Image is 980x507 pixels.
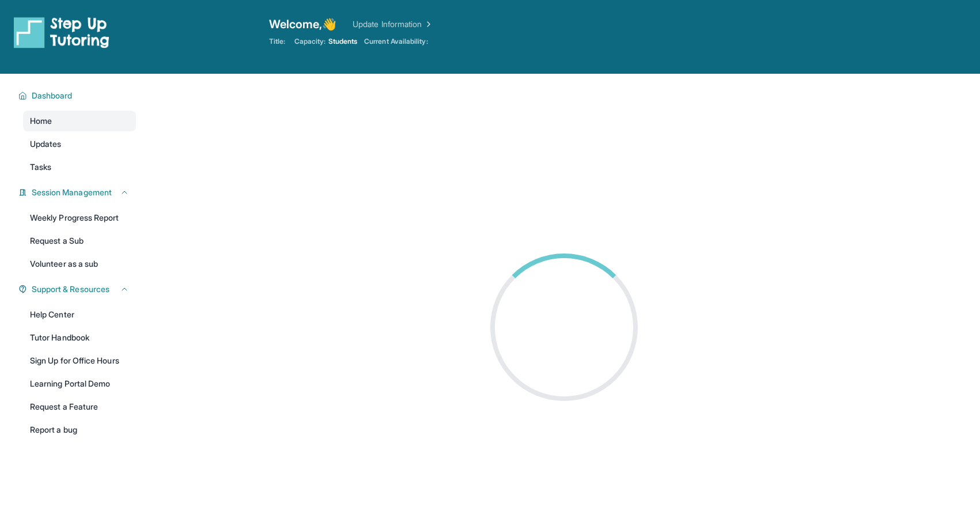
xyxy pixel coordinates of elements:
[32,187,112,198] span: Session Management
[30,138,62,150] span: Updates
[27,187,129,198] button: Session Management
[23,304,136,325] a: Help Center
[32,283,109,295] span: Support & Resources
[27,283,129,295] button: Support & Resources
[32,90,73,101] span: Dashboard
[23,373,136,394] a: Learning Portal Demo
[23,327,136,348] a: Tutor Handbook
[23,134,136,154] a: Updates
[27,90,129,101] button: Dashboard
[30,161,51,173] span: Tasks
[23,396,136,417] a: Request a Feature
[23,157,136,177] a: Tasks
[353,18,433,30] a: Update Information
[14,16,109,48] img: logo
[23,419,136,440] a: Report a bug
[23,111,136,131] a: Home
[23,253,136,274] a: Volunteer as a sub
[422,18,433,30] img: Chevron Right
[364,37,427,46] span: Current Availability:
[328,37,358,46] span: Students
[23,207,136,228] a: Weekly Progress Report
[294,37,326,46] span: Capacity:
[23,230,136,251] a: Request a Sub
[269,37,285,46] span: Title:
[269,16,337,32] span: Welcome, 👋
[30,115,52,127] span: Home
[23,350,136,371] a: Sign Up for Office Hours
